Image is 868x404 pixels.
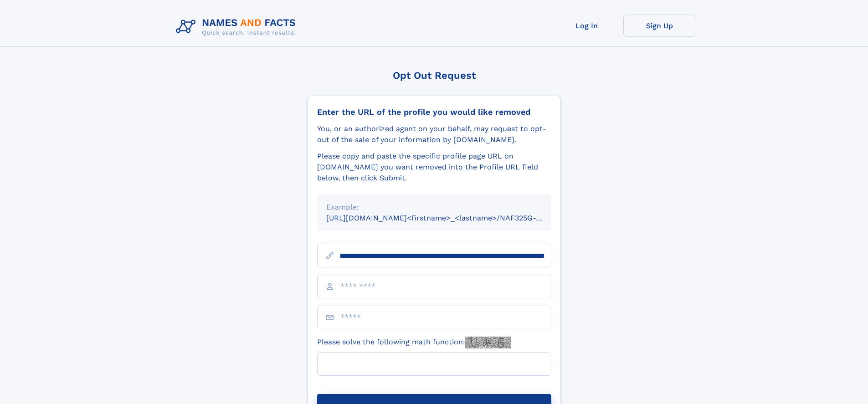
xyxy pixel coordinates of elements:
[326,214,569,222] small: [URL][DOMAIN_NAME]<firstname>_<lastname>/NAF325G-xxxxxxxx
[317,337,511,348] label: Please solve the following math function:
[326,202,542,213] div: Example:
[308,70,561,81] div: Opt Out Request
[550,15,623,37] a: Log In
[317,107,551,117] div: Enter the URL of the profile you would like removed
[317,123,551,145] div: You, or an authorized agent on your behalf, may request to opt-out of the sale of your informatio...
[317,151,551,184] div: Please copy and paste the specific profile page URL on [DOMAIN_NAME] you want removed into the Pr...
[623,15,696,37] a: Sign Up
[172,15,303,39] img: Logo Names and Facts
